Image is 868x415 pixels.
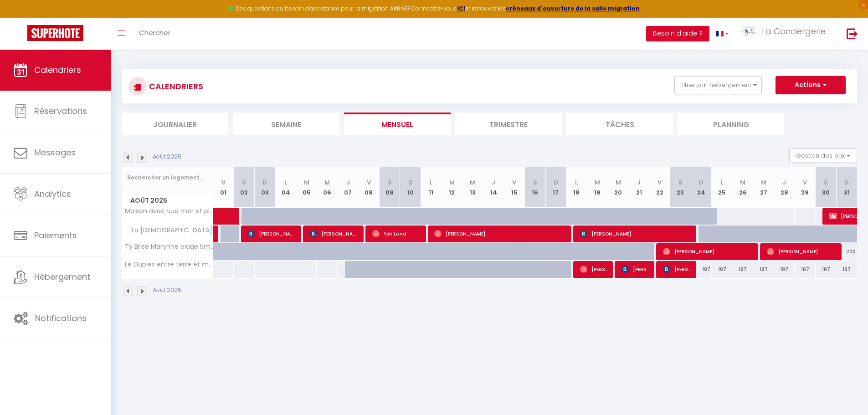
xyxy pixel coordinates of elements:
span: Maison avec vue mer et plage à 10 mètres [123,208,215,215]
span: Yoh Land [372,225,421,242]
abbr: L [721,178,724,187]
span: Paiements [34,230,77,241]
abbr: D [554,178,558,187]
th: 14 [483,167,504,208]
th: 20 [608,167,629,208]
abbr: V [367,178,371,187]
span: Chercher [139,28,170,37]
button: Filtrer par hébergement [674,76,762,94]
h3: CALENDRIERS [147,76,203,97]
abbr: M [324,178,330,187]
button: Gestion des prix [789,149,857,162]
span: [PERSON_NAME] [247,225,296,242]
th: 18 [566,167,587,208]
img: logout [847,28,858,39]
th: 26 [732,167,753,208]
th: 22 [649,167,670,208]
th: 28 [774,167,795,208]
button: Actions [776,76,846,94]
abbr: D [408,178,413,187]
div: 187 [795,261,816,278]
th: 31 [836,167,857,208]
abbr: S [388,178,392,187]
li: Semaine [233,113,339,135]
span: Calendriers [34,64,81,76]
span: [PERSON_NAME] [580,225,692,242]
div: 187 [836,261,857,278]
th: 29 [795,167,816,208]
span: Analytics [34,188,71,200]
span: [PERSON_NAME] [767,243,837,260]
div: 200 [836,243,857,260]
a: Chercher [132,18,177,50]
span: Messages [34,147,76,158]
span: La [DEMOGRAPHIC_DATA] [123,225,215,236]
abbr: M [740,178,745,187]
th: 27 [753,167,774,208]
div: 187 [691,261,712,278]
a: créneaux d'ouverture de la salle migration [506,5,640,12]
abbr: L [575,178,578,187]
abbr: D [844,178,849,187]
li: Journalier [122,113,228,135]
th: 02 [234,167,255,208]
abbr: M [304,178,309,187]
th: 13 [462,167,483,208]
p: Août 2025 [153,153,181,161]
th: 23 [670,167,691,208]
button: Besoin d'aide ? [646,26,709,41]
abbr: S [533,178,537,187]
div: 187 [753,261,774,278]
th: 04 [275,167,296,208]
span: Réservations [34,105,87,117]
abbr: M [616,178,621,187]
span: Août 2025 [122,194,213,207]
span: [PERSON_NAME] [310,225,359,242]
abbr: V [512,178,516,187]
span: [PERSON_NAME] [580,261,608,278]
th: 05 [296,167,317,208]
img: Super Booking [27,25,83,41]
img: ... [742,26,756,37]
abbr: J [346,178,350,187]
th: 25 [712,167,733,208]
span: Ty Brise Marynne plage 5min pied [123,243,215,250]
abbr: D [262,178,267,187]
span: Notifications [35,313,87,324]
th: 21 [628,167,649,208]
abbr: V [657,178,662,187]
div: 187 [774,261,795,278]
th: 08 [359,167,380,208]
abbr: S [242,178,246,187]
abbr: D [699,178,704,187]
li: Trimestre [455,113,562,135]
abbr: J [492,178,495,187]
abbr: M [595,178,600,187]
a: ... La Conciergerie [735,18,837,50]
th: 11 [421,167,442,208]
th: 06 [317,167,338,208]
li: Mensuel [344,113,451,135]
span: [PERSON_NAME] [663,261,691,278]
th: 30 [816,167,837,208]
input: Rechercher un logement... [127,169,208,186]
span: [PERSON_NAME] [621,261,649,278]
th: 07 [338,167,359,208]
th: 16 [524,167,545,208]
div: 187 [732,261,753,278]
li: Planning [678,113,784,135]
a: ICI [457,5,465,12]
span: La Conciergerie [762,26,826,37]
button: Ouvrir le widget de chat LiveChat [7,4,35,31]
abbr: J [782,178,786,187]
li: Tâches [566,113,673,135]
span: [PERSON_NAME] [434,225,567,242]
th: 10 [400,167,421,208]
th: 12 [442,167,462,208]
abbr: M [449,178,455,187]
abbr: M [470,178,475,187]
p: Août 2025 [153,286,181,295]
th: 24 [691,167,712,208]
